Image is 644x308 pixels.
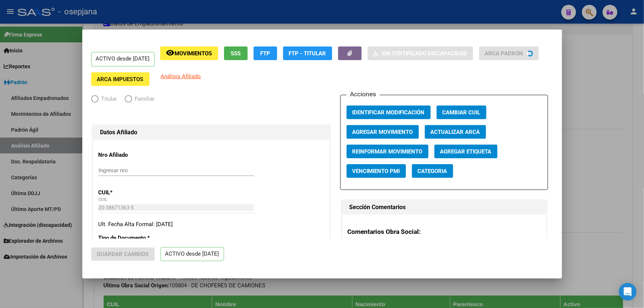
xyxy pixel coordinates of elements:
p: ACTIVO desde [DATE] [91,52,155,66]
button: Sin Certificado Discapacidad [368,46,473,60]
button: Agregar Movimiento [347,125,419,139]
button: ARCA Impuestos [91,72,149,86]
button: SSS [224,46,248,60]
p: Tipo de Documento * [99,234,166,242]
button: FTP [254,46,277,60]
button: Agregar Etiqueta [434,145,497,158]
span: Agregar Etiqueta [440,148,492,155]
div: Ult. Fecha Alta Formal: [DATE] [99,220,324,229]
span: Vencimiento PMI [352,168,400,174]
span: Reinformar Movimiento [352,148,423,155]
button: Guardar Cambios [91,248,155,261]
span: Cambiar CUIL [442,109,481,116]
span: ARCA Padrón [485,50,523,57]
div: Open Intercom Messenger [619,283,637,301]
span: FTP [260,50,270,57]
span: Identificar Modificación [352,109,425,116]
span: SSS [231,50,241,57]
span: Agregar Movimiento [352,129,413,135]
mat-radio-group: Elija una opción [91,97,162,104]
span: Guardar Cambios [97,251,149,257]
span: Análisis Afiliado [161,73,201,80]
span: FTP - Titular [289,50,326,57]
h3: Comentarios Obra Social: [348,227,541,236]
mat-icon: remove_red_eye [166,48,175,57]
span: Actualizar ARCA [431,129,480,135]
button: Reinformar Movimiento [347,145,428,158]
span: ARCA Impuestos [97,76,144,83]
p: Nro Afiliado [99,151,166,159]
h3: Acciones [347,89,380,99]
span: Movimientos [175,50,212,57]
button: Categoria [412,164,453,178]
button: Vencimiento PMI [347,164,406,178]
button: FTP - Titular [283,46,332,60]
h1: Datos Afiliado [100,128,322,137]
button: Identificar Modificación [347,105,431,119]
button: Actualizar ARCA [425,125,486,139]
span: Titular [99,95,117,103]
p: ACTIVO desde [DATE] [161,247,224,262]
h1: Sección Comentarios [349,203,539,212]
button: ARCA Padrón [479,46,539,60]
span: Sin Certificado Discapacidad [382,50,467,57]
span: Familiar [132,95,155,103]
span: Categoria [418,168,447,174]
p: CUIL [99,188,166,197]
button: Cambiar CUIL [437,105,486,119]
button: Movimientos [160,46,218,60]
